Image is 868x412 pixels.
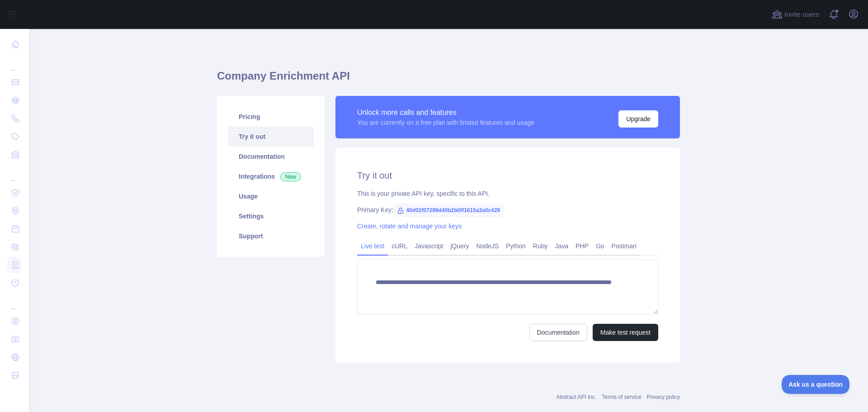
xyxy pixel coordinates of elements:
[411,239,447,253] a: Javascript
[447,239,472,253] a: jQuery
[357,118,534,127] div: You are currently on a free plan with limited features and usage
[228,206,314,226] a: Settings
[529,239,552,253] a: Ruby
[357,189,658,198] div: This is your private API key, specific to this API.
[647,394,680,400] a: Privacy policy
[608,239,640,253] a: Postman
[7,293,22,311] div: ...
[572,239,592,253] a: PHP
[770,7,821,22] button: Invite users
[557,394,597,400] a: Abstract API Inc.
[602,394,641,400] a: Terms of service
[529,324,587,341] a: Documentation
[552,239,572,253] a: Java
[593,324,658,341] button: Make test request
[784,9,819,20] span: Invite users
[357,205,658,214] div: Primary Key:
[393,204,504,217] span: 40d02f07299d40b2b0ff1615a3a0c428
[618,110,658,128] button: Upgrade
[388,239,411,253] a: cURL
[472,239,502,253] a: NodeJS
[357,239,388,253] a: Live test
[228,127,314,147] a: Try it out
[280,172,301,181] span: New
[502,239,529,253] a: Python
[782,375,850,394] iframe: Toggle Customer Support
[228,107,314,127] a: Pricing
[7,54,22,72] div: ...
[357,107,534,118] div: Unlock more calls and features
[228,186,314,206] a: Usage
[228,147,314,166] a: Documentation
[7,165,22,183] div: ...
[228,226,314,246] a: Support
[217,69,680,90] h1: Company Enrichment API
[357,169,658,182] h2: Try it out
[228,166,314,186] a: Integrations New
[592,239,608,253] a: Go
[357,223,462,230] a: Create, rotate and manage your keys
